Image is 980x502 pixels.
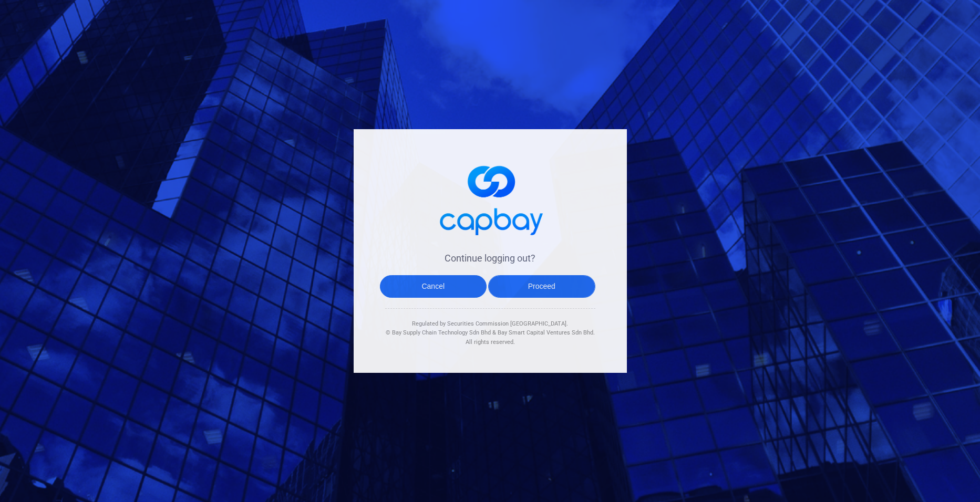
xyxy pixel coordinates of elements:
img: logo [432,155,548,242]
span: © Bay Supply Chain Technology Sdn Bhd [386,329,491,336]
button: Proceed [488,275,595,298]
div: Regulated by Securities Commission [GEOGRAPHIC_DATA]. & All rights reserved. [385,309,595,347]
span: Bay Smart Capital Ventures Sdn Bhd. [498,329,595,336]
h4: Continue logging out? [385,252,595,265]
button: Cancel [380,275,487,298]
